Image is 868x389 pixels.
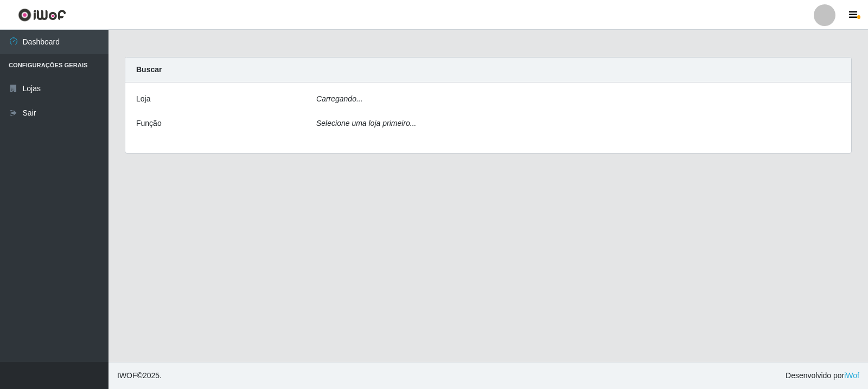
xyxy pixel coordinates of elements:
[117,371,137,380] span: IWOF
[136,65,162,74] strong: Buscar
[117,370,162,381] span: © 2025 .
[316,94,363,103] i: Carregando...
[18,8,66,22] img: CoreUI Logo
[136,118,162,129] label: Função
[136,93,150,105] label: Loja
[786,370,859,381] span: Desenvolvido por
[316,119,416,127] i: Selecione uma loja primeiro...
[844,371,859,380] a: iWof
